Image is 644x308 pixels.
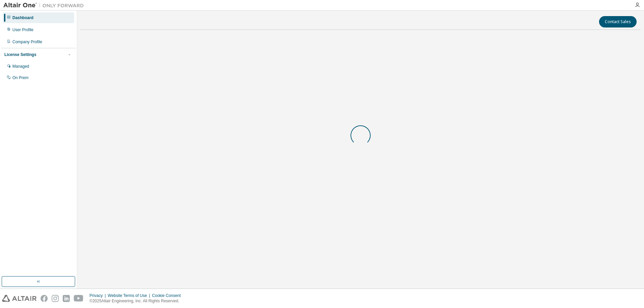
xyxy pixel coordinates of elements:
p: © 2025 Altair Engineering, Inc. All Rights Reserved. [90,298,185,304]
div: Company Profile [12,39,42,45]
div: User Profile [12,27,34,33]
div: Privacy [90,293,108,298]
img: altair_logo.svg [2,295,37,302]
img: youtube.svg [74,295,84,302]
div: Website Terms of Use [108,293,152,298]
img: facebook.svg [41,295,48,302]
div: License Settings [4,52,36,57]
div: On Prem [12,75,29,80]
img: linkedin.svg [63,295,70,302]
div: Managed [12,64,29,69]
button: Contact Sales [599,16,637,27]
img: Altair One [3,2,87,9]
div: Dashboard [12,15,34,20]
div: Cookie Consent [152,293,184,298]
img: instagram.svg [52,295,59,302]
